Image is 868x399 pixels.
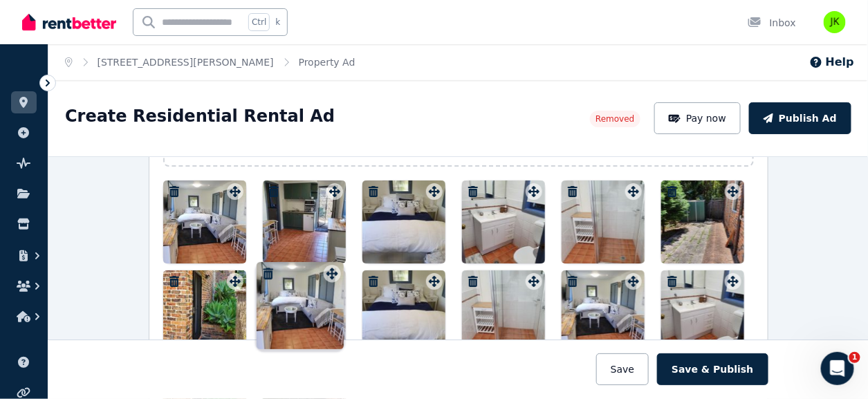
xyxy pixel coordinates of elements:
button: Save & Publish [657,353,768,385]
a: [STREET_ADDRESS][PERSON_NAME] [98,57,274,68]
button: Publish Ad [749,102,851,134]
img: Jane King [824,11,846,33]
span: Removed [595,113,634,124]
h1: Create Residential Rental Ad [65,105,335,127]
span: k [275,17,280,28]
iframe: Intercom live chat [821,352,854,385]
button: Help [809,54,854,71]
span: 1 [849,352,860,363]
nav: Breadcrumb [48,44,372,80]
button: Save [596,353,649,385]
div: Inbox [748,16,796,30]
a: Property Ad [299,57,355,68]
img: RentBetter [22,12,116,33]
button: Pay now [654,102,741,134]
span: Ctrl [248,13,270,31]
